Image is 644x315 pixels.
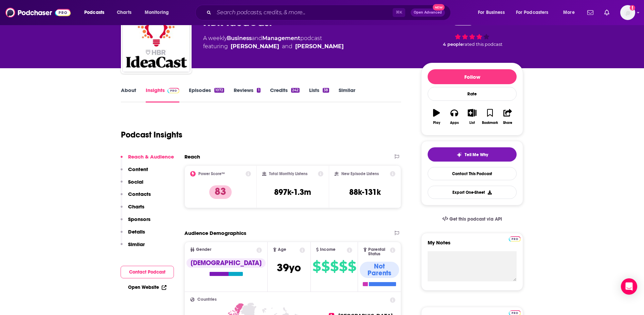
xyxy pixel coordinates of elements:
a: Business [227,35,252,41]
span: $ [330,261,338,272]
p: Similar [128,241,145,247]
div: Not Parents [360,262,399,278]
a: Credits242 [270,87,300,103]
button: Sponsors [121,216,150,228]
p: Social [128,179,143,185]
span: New [433,4,445,11]
img: tell me why sparkle [457,152,462,157]
span: Gender [196,247,211,252]
button: Bookmark [481,105,499,129]
a: Alison Beard [231,42,279,51]
div: Search podcasts, credits, & more... [202,5,457,20]
div: Share [503,121,512,125]
span: 4 people [443,42,463,47]
a: Show notifications dropdown [602,7,612,18]
input: Search podcasts, credits, & more... [214,7,393,18]
a: Reviews1 [234,87,260,103]
a: Curt Nickisch [295,42,344,51]
a: Get this podcast via API [437,211,507,227]
p: Charts [128,203,144,210]
img: User Profile [620,5,635,20]
h2: Power Score™ [198,171,225,176]
div: Rate [428,87,517,101]
button: Play [428,105,445,129]
span: Charts [117,8,131,17]
div: 38 [323,88,329,93]
div: Play [433,121,440,125]
span: $ [321,261,329,272]
p: Reach & Audience [128,153,174,160]
span: Logged in as cmand-c [620,5,635,20]
h2: Total Monthly Listens [269,171,307,176]
button: Contacts [121,191,151,203]
a: Similar [339,87,355,103]
button: Social [121,179,143,191]
span: Parental Status [368,247,389,256]
button: tell me why sparkleTell Me Why [428,147,517,162]
span: Countries [197,297,217,302]
span: Monitoring [145,8,169,17]
button: Details [121,228,145,241]
button: Follow [428,69,517,84]
a: Open Website [128,284,166,290]
button: Reach & Audience [121,153,174,166]
a: Lists38 [309,87,329,103]
p: Details [128,228,145,235]
div: 242 [291,88,300,93]
div: Open Intercom Messenger [621,278,637,295]
svg: Add a profile image [630,5,635,11]
a: Show notifications dropdown [585,7,596,18]
div: List [469,121,475,125]
span: $ [312,261,321,272]
p: Sponsors [128,216,150,222]
span: 39 yo [277,261,301,274]
img: Podchaser Pro [509,236,521,242]
p: Content [128,166,148,172]
button: open menu [473,7,513,18]
a: About [121,87,136,103]
span: rated this podcast [463,42,502,47]
div: A weekly podcast [203,34,344,51]
div: Apps [450,121,459,125]
span: and [282,42,292,51]
span: For Business [478,8,505,17]
span: Income [320,247,336,252]
button: Open AdvancedNew [411,8,445,17]
h2: New Episode Listens [341,171,379,176]
h2: Audience Demographics [184,230,246,236]
a: Pro website [509,235,521,242]
span: Get this podcast via API [449,216,502,222]
span: Podcasts [84,8,104,17]
img: HBR IdeaCast [122,4,190,72]
span: ⌘ K [393,8,405,17]
div: [DEMOGRAPHIC_DATA] [186,258,266,268]
img: Podchaser - Follow, Share and Rate Podcasts [5,6,71,19]
a: Contact This Podcast [428,167,517,180]
span: featuring [203,42,344,51]
a: Charts [112,7,136,18]
h3: 88k-131k [349,187,381,197]
span: $ [348,261,356,272]
div: 1 [257,88,260,93]
button: open menu [558,7,583,18]
div: 83 4 peoplerated this podcast [421,9,523,51]
label: My Notes [428,239,517,251]
a: InsightsPodchaser Pro [146,87,179,103]
button: Apps [445,105,463,129]
img: Podchaser Pro [167,88,179,93]
button: Share [499,105,517,129]
button: open menu [79,7,113,18]
button: Export One-Sheet [428,186,517,199]
h1: Podcast Insights [121,130,182,140]
p: Contacts [128,191,151,197]
h2: Reach [184,153,200,160]
span: $ [339,261,347,272]
button: open menu [140,7,178,18]
p: 83 [209,185,232,199]
span: and [252,35,262,41]
button: open menu [512,7,558,18]
span: Tell Me Why [465,152,488,157]
div: Bookmark [482,121,498,125]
